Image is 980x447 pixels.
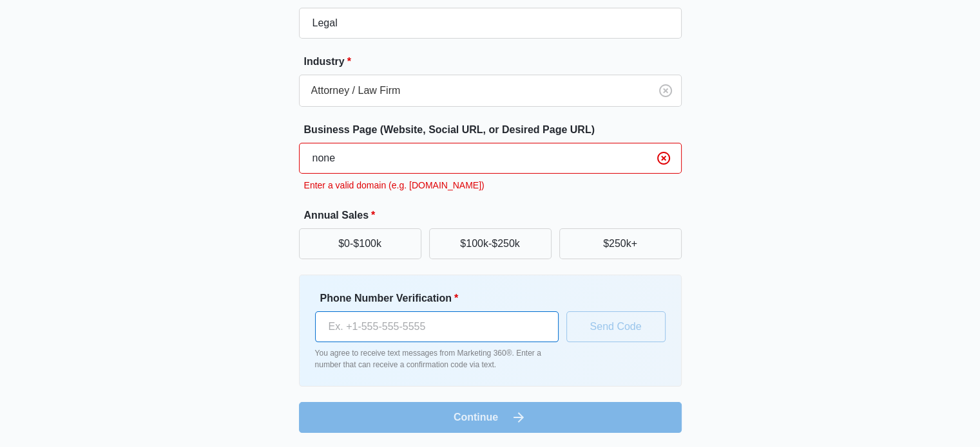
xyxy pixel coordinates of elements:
[299,143,682,174] input: e.g. janesplumbing.com
[304,122,687,138] label: Business Page (Website, Social URL, or Desired Page URL)
[653,148,674,169] button: Clear
[429,228,552,259] button: $100k-$250k
[315,347,559,370] p: You agree to receive text messages from Marketing 360®. Enter a number that can receive a confirm...
[299,8,682,39] input: e.g. Jane's Plumbing
[559,228,682,259] button: $250k+
[304,208,687,223] label: Annual Sales
[320,291,564,306] label: Phone Number Verification
[655,80,676,101] button: Clear
[304,54,687,69] label: Industry
[299,228,421,259] button: $0-$100k
[315,311,559,342] input: Ex. +1-555-555-5555
[304,179,682,192] p: Enter a valid domain (e.g. [DOMAIN_NAME])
